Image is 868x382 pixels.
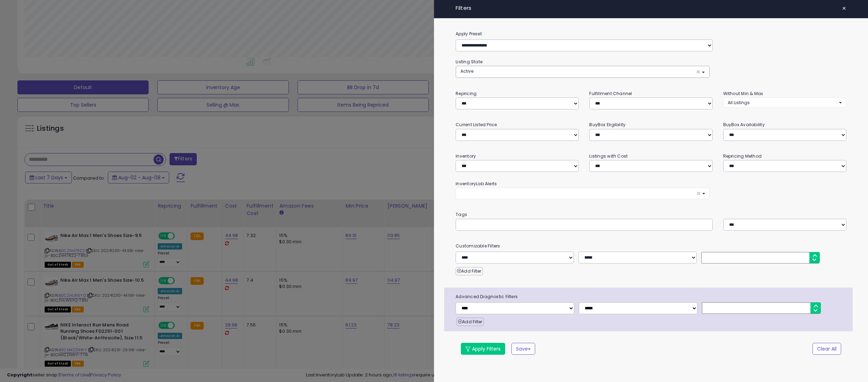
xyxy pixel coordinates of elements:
small: Tags [450,211,852,218]
label: Apply Preset: [450,30,852,38]
button: Save [511,343,535,355]
small: Current Listed Price [456,122,497,128]
button: Add Filter [457,318,484,326]
small: Customizable Filters [450,242,852,250]
small: Listing State [456,59,482,65]
button: All Listings [723,98,846,108]
button: Active × [456,66,709,78]
small: BuyBox Availability [723,122,765,128]
span: × [696,68,701,75]
small: Listings with Cost [589,153,628,159]
span: × [842,3,846,13]
span: Advanced Diagnostic Filters [450,293,853,301]
small: Repricing [456,91,477,96]
button: Apply Filters [461,343,505,355]
button: × [839,3,849,13]
small: Without Min & Max [723,91,763,96]
span: Active [461,68,473,74]
span: × [696,190,701,197]
small: Repricing Method [723,153,762,159]
small: BuyBox Eligibility [589,122,626,128]
button: Clear All [813,343,841,355]
button: Add Filter [456,267,482,275]
span: All Listings [728,100,750,106]
small: Fulfillment Channel [589,91,632,96]
small: InventoryLab Alerts [456,181,497,187]
h4: Filters [456,5,846,11]
button: × [456,188,710,199]
small: Inventory [456,153,476,159]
